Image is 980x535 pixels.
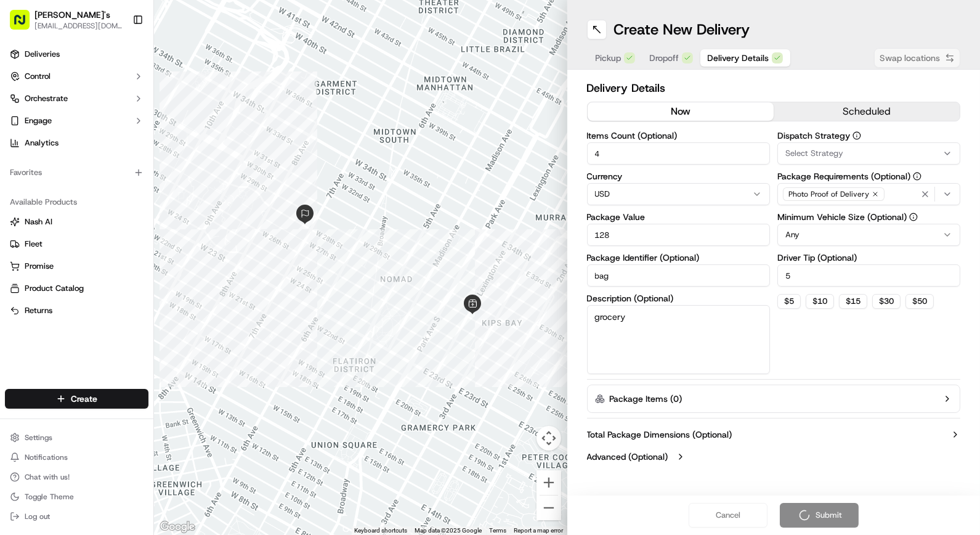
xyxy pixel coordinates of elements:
[5,449,148,466] button: Notifications
[806,294,834,309] button: $10
[5,508,148,525] button: Log out
[5,212,148,232] button: Nash AI
[26,118,48,140] img: 1755196953914-cd9d9cba-b7f7-46ee-b6f5-75ff69acacf5
[12,213,32,232] img: Liam S.
[355,526,408,535] button: Keyboard shortcuts
[587,305,770,374] textarea: grocery
[777,213,960,221] label: Minimum Vehicle Size (Optional)
[71,393,97,405] span: Create
[5,279,148,298] button: Product Catalog
[99,271,203,293] a: 💻API Documentation
[596,52,622,64] span: Pickup
[5,256,148,276] button: Promise
[5,468,148,486] button: Chat with us!
[116,276,198,288] span: API Documentation
[25,115,52,126] span: Engage
[55,130,169,140] div: We're available if you need us!
[774,102,960,121] button: scheduled
[909,213,918,221] button: Minimum Vehicle Size (Optional)
[25,512,50,521] span: Log out
[157,519,198,535] a: Open this area in Google Maps (opens a new window)
[587,131,770,140] label: Items Count (Optional)
[587,428,961,441] button: Total Package Dimensions (Optional)
[777,294,801,309] button: $5
[514,527,564,534] a: Report a map error
[109,224,134,234] span: [DATE]
[12,277,22,287] div: 📗
[10,216,144,227] a: Nash AI
[109,191,134,201] span: [DATE]
[25,137,59,149] span: Analytics
[5,5,128,35] button: [PERSON_NAME]'s[EMAIL_ADDRESS][DOMAIN_NAME]
[852,131,861,140] button: Dispatch Strategy
[5,89,148,108] button: Orchestrate
[25,49,60,60] span: Deliveries
[12,160,83,170] div: Past conversations
[610,393,682,405] label: Package Items ( 0 )
[708,52,769,64] span: Delivery Details
[5,44,148,64] a: Deliveries
[5,488,148,505] button: Toggle Theme
[10,239,144,250] a: Fleet
[55,118,202,130] div: Start new chat
[5,111,148,131] button: Engage
[25,225,34,235] img: 1736555255976-a54dd68f-1ca7-489b-9aae-adbdc363a1c4
[587,385,961,413] button: Package Items (0)
[25,71,51,82] span: Control
[191,158,224,173] button: See all
[788,189,869,199] span: Photo Proof of Delivery
[7,271,99,293] a: 📗Knowledge Base
[537,496,561,520] button: Zoom out
[104,277,114,287] div: 💻
[32,80,222,92] input: Got a question? Start typing here...
[490,527,507,534] a: Terms (opens in new tab)
[5,234,148,254] button: Fleet
[5,67,148,86] button: Control
[587,213,770,221] label: Package Value
[905,294,934,309] button: $50
[587,80,961,97] h2: Delivery Details
[25,192,34,202] img: 1736555255976-a54dd68f-1ca7-489b-9aae-adbdc363a1c4
[123,306,149,315] span: Pylon
[913,172,921,181] button: Package Requirements (Optional)
[25,492,74,502] span: Toggle Theme
[587,172,770,181] label: Currency
[12,179,32,199] img: Angelique Valdez
[588,102,774,121] button: now
[587,142,770,165] input: Enter number of items
[38,224,100,234] span: [PERSON_NAME]
[38,191,100,201] span: [PERSON_NAME]
[415,527,482,534] span: Map data ©2025 Google
[777,253,960,262] label: Driver Tip (Optional)
[12,118,34,140] img: 1736555255976-a54dd68f-1ca7-489b-9aae-adbdc363a1c4
[839,294,867,309] button: $15
[5,163,148,182] div: Favorites
[614,20,750,39] h1: Create New Delivery
[5,192,148,212] div: Available Products
[587,451,961,463] button: Advanced (Optional)
[777,172,960,181] label: Package Requirements (Optional)
[25,433,52,443] span: Settings
[10,261,144,272] a: Promise
[25,305,52,316] span: Returns
[777,264,960,287] input: Enter driver tip amount
[537,426,561,451] button: Map camera controls
[537,470,561,495] button: Zoom in
[34,9,110,21] button: [PERSON_NAME]'s
[12,12,37,37] img: Nash
[209,121,224,136] button: Start new chat
[12,49,224,69] p: Welcome 👋
[587,451,668,463] label: Advanced (Optional)
[25,261,54,272] span: Promise
[777,131,960,140] label: Dispatch Strategy
[102,191,107,201] span: •
[34,21,123,31] button: [EMAIL_ADDRESS][DOMAIN_NAME]
[785,148,843,159] span: Select Strategy
[587,264,770,287] input: Enter package identifier
[587,224,770,246] input: Enter package value
[5,301,148,321] button: Returns
[587,253,770,262] label: Package Identifier (Optional)
[87,305,149,315] a: Powered byPylon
